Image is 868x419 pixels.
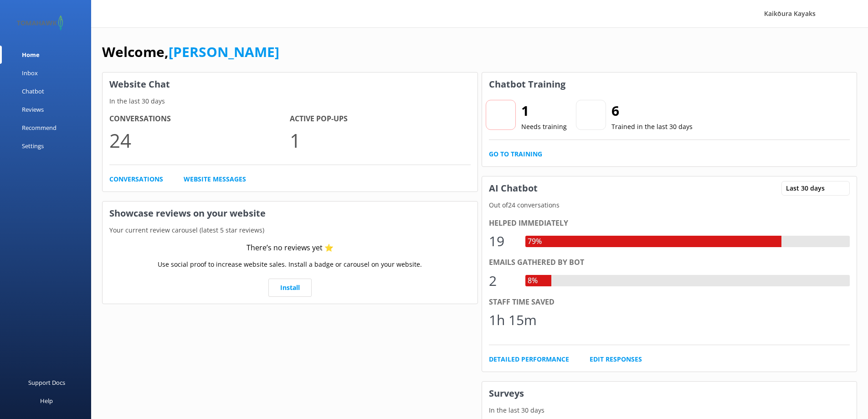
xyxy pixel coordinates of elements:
[247,242,334,254] div: There’s no reviews yet ⭐
[482,176,544,200] h3: AI Chatbot
[525,275,540,287] div: 8%
[184,174,246,184] a: Website Messages
[590,354,642,364] a: Edit Responses
[22,137,44,155] div: Settings
[482,405,857,415] p: In the last 30 days
[103,72,478,96] h3: Website Chat
[489,230,516,252] div: 19
[489,354,569,364] a: Detailed Performance
[22,64,38,82] div: Inbox
[22,46,40,64] div: Home
[489,149,542,159] a: Go to Training
[521,122,567,132] p: Needs training
[14,16,66,31] img: 2-1647550015.png
[611,100,693,122] h2: 6
[489,257,850,269] div: Emails gathered by bot
[482,382,857,405] h3: Surveys
[786,183,830,193] span: Last 30 days
[521,100,567,122] h2: 1
[109,113,290,125] h4: Conversations
[102,41,279,63] h1: Welcome,
[482,200,857,210] p: Out of 24 conversations
[109,174,163,184] a: Conversations
[103,202,478,225] h3: Showcase reviews on your website
[103,225,478,235] p: Your current review carousel (latest 5 star reviews)
[28,373,65,392] div: Support Docs
[290,113,470,125] h4: Active Pop-ups
[611,122,693,132] p: Trained in the last 30 days
[489,309,537,331] div: 1h 15m
[158,259,422,269] p: Use social proof to increase website sales. Install a badge or carousel on your website.
[290,125,470,155] p: 1
[489,270,516,292] div: 2
[169,42,279,61] a: [PERSON_NAME]
[103,96,478,106] p: In the last 30 days
[268,279,312,297] a: Install
[489,217,850,229] div: Helped immediately
[109,125,290,155] p: 24
[22,100,44,119] div: Reviews
[482,72,572,96] h3: Chatbot Training
[525,236,544,248] div: 79%
[40,392,53,410] div: Help
[22,82,44,100] div: Chatbot
[489,296,850,308] div: Staff time saved
[22,119,56,137] div: Recommend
